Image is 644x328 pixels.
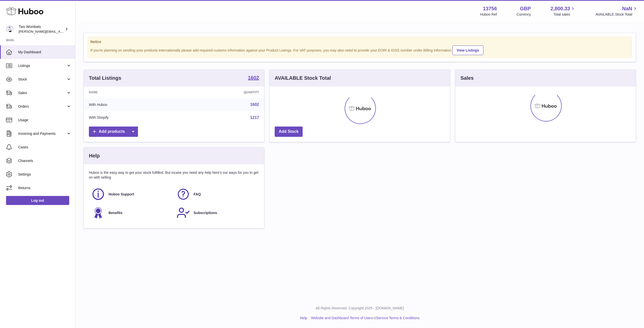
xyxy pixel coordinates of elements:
li: and [309,316,419,320]
div: Two Wombats [19,24,64,34]
p: Huboo is the easy way to get your stock fulfilled. But incase you need any help here's our ways f... [89,170,259,180]
a: 1602 [250,102,259,107]
a: Benefits [91,206,171,220]
img: philip.carroll@twowombats.com [6,25,14,33]
h3: Total Listings [89,75,121,81]
a: Add Stock [275,127,303,137]
strong: 13756 [483,5,497,12]
a: Add products [89,127,138,137]
h3: AVAILABLE Stock Total [275,75,331,81]
a: 1602 [248,75,259,81]
span: Cases [18,145,71,150]
span: NaN [622,5,632,12]
td: With Huboo [84,98,181,111]
a: FAQ [176,187,257,201]
span: Total sales [553,12,576,17]
span: Benefits [109,211,122,215]
strong: 1602 [248,75,259,80]
span: Settings [18,172,71,177]
a: Subscriptions [176,206,257,220]
span: Returns [18,186,71,190]
a: Service Terms & Conditions [376,316,420,320]
span: Channels [18,158,71,163]
a: Log out [6,196,69,205]
th: Name [84,87,181,98]
a: View Listings [452,46,483,55]
span: Sales [18,91,66,95]
span: Listings [18,63,66,68]
div: Currency [517,12,531,17]
span: Stock [18,77,66,82]
th: Quantity [181,87,264,98]
a: Help [300,316,307,320]
a: Website and Dashboard Terms of Use [311,316,370,320]
a: Huboo Support [91,187,171,201]
h3: Sales [460,75,474,81]
div: If you're planning on sending your products internationally please add required customs informati... [90,45,629,55]
div: Huboo Ref [480,12,497,17]
span: Usage [18,118,71,122]
span: Orders [18,104,66,109]
a: NaN AVAILABLE Stock Total [595,5,638,17]
span: My Dashboard [18,50,71,55]
span: FAQ [194,192,201,197]
span: Invoicing and Payments [18,131,66,136]
span: [PERSON_NAME][EMAIL_ADDRESS][PERSON_NAME][DOMAIN_NAME] [19,29,128,33]
p: All Rights Reserved. Copyright 2025 - [DOMAIN_NAME] [80,306,640,311]
strong: GBP [520,5,531,12]
span: Huboo Support [109,192,134,197]
span: Subscriptions [194,211,217,215]
a: 1217 [250,115,259,120]
span: AVAILABLE Stock Total [595,12,638,17]
h3: Help [89,152,100,159]
td: With Shopify [84,111,181,124]
a: 2,800.33 Total sales [551,5,576,17]
strong: Notice [90,39,629,44]
span: 2,800.33 [551,5,570,12]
